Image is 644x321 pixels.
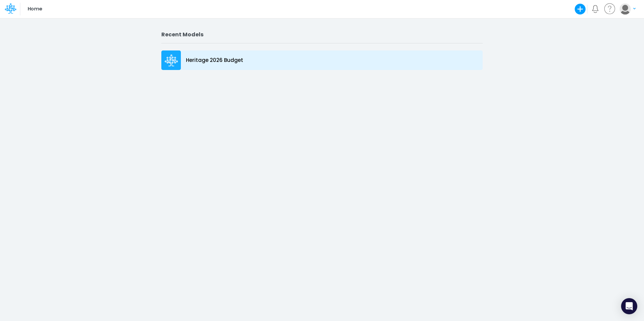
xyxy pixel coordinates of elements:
[161,49,483,72] a: Heritage 2026 Budget
[161,31,483,38] h2: Recent Models
[621,298,637,314] div: Open Intercom Messenger
[591,5,599,13] a: Notifications
[28,5,42,13] p: Home
[186,57,243,64] p: Heritage 2026 Budget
